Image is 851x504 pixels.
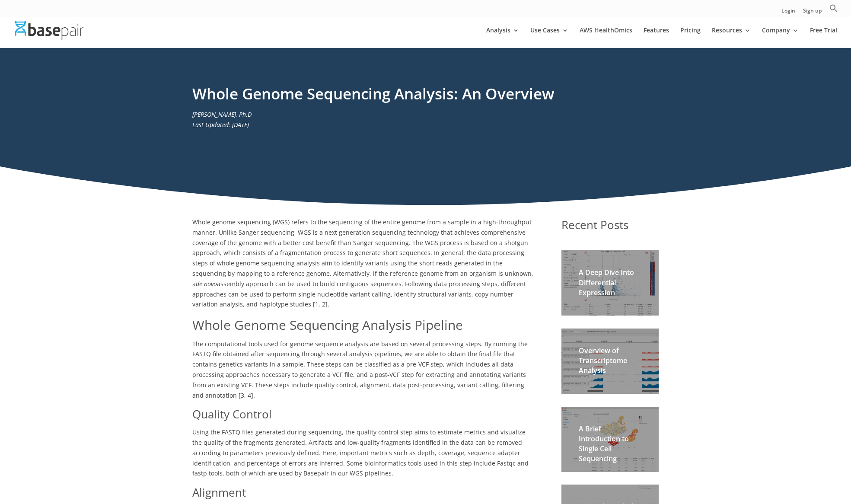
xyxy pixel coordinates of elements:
a: Use Cases [530,27,568,48]
h1: Recent Posts [561,217,659,238]
a: Analysis [486,27,519,48]
span: Whole genome sequencing (WGS) refers to the sequencing of the entire genome from a sample in a hi... [192,218,533,288]
em: Last Updated: [DATE] [192,121,249,129]
svg: Search [829,4,838,13]
a: Free Trial [810,27,837,48]
a: Pricing [680,27,701,48]
a: Login [781,8,795,17]
span: assembly approach can be used to build contiguous sequences. Following data processing steps, dif... [192,280,526,309]
h2: Overview of Transcriptome Analysis [579,346,641,380]
a: Company [762,27,799,48]
span: The computational tools used for genome sequence analysis are based on several processing steps. ... [192,340,528,399]
h1: Whole Genome Sequencing Analysis: An Overview [192,83,659,109]
a: AWS HealthOmics [580,27,632,48]
h2: A Deep Dive Into Differential Expression [579,268,641,302]
span: de novo [196,280,217,288]
span: Using the FASTQ files generated during sequencing, the quality control step aims to estimate metr... [192,428,529,477]
h1: Whole Genome Sequencing Analysis Pipeline [192,316,536,339]
a: Resources [712,27,751,48]
h2: A Brief Introduction to Single Cell Sequencing [579,424,641,469]
a: Features [644,27,669,48]
h2: Quality Control [192,406,536,427]
a: Sign up [803,8,822,17]
img: Basepair [15,21,83,39]
a: Search Icon Link [829,4,838,17]
em: [PERSON_NAME], Ph.D [192,110,252,118]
